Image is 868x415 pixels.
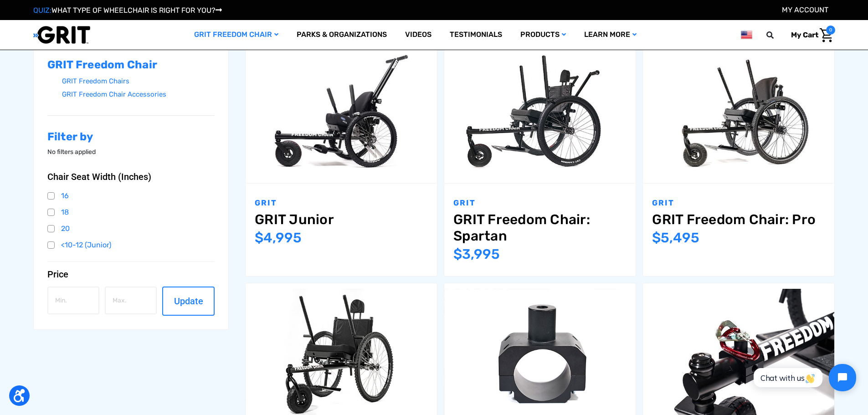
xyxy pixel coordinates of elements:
[33,6,222,15] a: QUIZ:WHAT TYPE OF WHEELCHAIR IS RIGHT FOR YOU?
[784,26,835,45] a: Cart with 0 items
[441,20,511,50] a: Testimonials
[453,211,627,244] a: GRIT Freedom Chair: Spartan,$3,995.00
[246,50,437,178] img: GRIT Junior: GRIT Freedom Chair all terrain wheelchair engineered specifically for kids
[47,269,215,280] button: Price
[453,197,627,209] p: GRIT
[444,45,636,184] a: GRIT Freedom Chair: Spartan,$3,995.00
[744,356,864,399] iframe: Tidio Chat
[826,26,835,35] span: 0
[33,26,90,44] img: GRIT All-Terrain Wheelchair and Mobility Equipment
[511,20,575,50] a: Products
[47,189,215,203] a: 16
[741,29,752,41] img: us.png
[33,6,51,15] span: QUIZ:
[47,171,215,182] button: Chair Seat Width (Inches)
[255,211,428,228] a: GRIT Junior,$4,995.00
[47,287,99,314] input: Min.
[643,45,834,184] a: GRIT Freedom Chair: Pro,$5,495.00
[47,58,215,72] h2: GRIT Freedom Chair
[47,147,215,157] p: No filters applied
[62,88,215,101] a: GRIT Freedom Chair Accessories
[575,20,646,50] a: Learn More
[47,130,215,143] h2: Filter by
[47,222,215,236] a: 20
[255,197,428,209] p: GRIT
[453,246,500,262] span: $3,995
[185,20,288,50] a: GRIT Freedom Chair
[288,20,396,50] a: Parks & Organizations
[62,75,215,88] a: GRIT Freedom Chairs
[105,287,157,314] input: Max.
[782,5,828,14] a: Account
[791,31,818,39] span: My Cart
[643,50,834,178] img: GRIT Freedom Chair Pro: the Pro model shown including contoured Invacare Matrx seatback, Spinergy...
[47,269,68,280] span: Price
[652,197,825,209] p: GRIT
[820,28,833,42] img: Cart
[162,287,214,316] button: Update
[47,171,151,182] span: Chair Seat Width (Inches)
[246,45,437,184] a: GRIT Junior,$4,995.00
[652,230,699,246] span: $5,495
[444,50,636,178] img: GRIT Freedom Chair: Spartan
[652,211,825,228] a: GRIT Freedom Chair: Pro,$5,495.00
[770,26,784,45] input: Search
[47,238,215,252] a: <10-12 (Junior)
[47,205,215,219] a: 18
[396,20,441,50] a: Videos
[255,230,302,246] span: $4,995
